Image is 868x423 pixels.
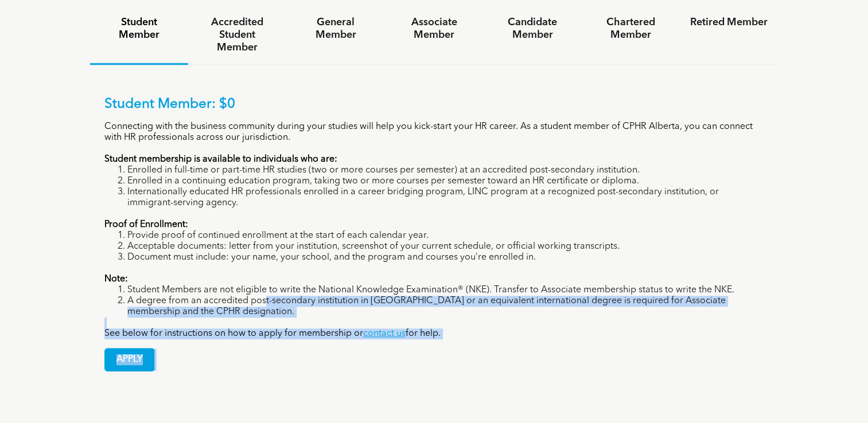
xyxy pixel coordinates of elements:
[297,16,374,41] h4: General Member
[127,165,764,176] li: Enrolled in full-time or part-time HR studies (two or more courses per semester) at an accredited...
[100,16,178,41] h4: Student Member
[127,230,764,241] li: Provide proof of continued enrollment at the start of each calendar year.
[127,296,764,318] li: A degree from an accredited post-secondary institution in [GEOGRAPHIC_DATA] or an equivalent inte...
[198,16,276,54] h4: Accredited Student Member
[127,241,764,252] li: Acceptable documents: letter from your institution, screenshot of your current schedule, or offic...
[104,96,764,113] p: Student Member: $0
[127,176,764,187] li: Enrolled in a continuing education program, taking two or more courses per semester toward an HR ...
[592,16,670,41] h4: Chartered Member
[363,329,406,338] a: contact us
[690,16,768,29] h4: Retired Member
[127,187,764,209] li: Internationally educated HR professionals enrolled in a career bridging program, LINC program at ...
[105,348,154,371] span: APPLY
[395,16,473,41] h4: Associate Member
[104,122,764,143] p: Connecting with the business community during your studies will help you kick-start your HR caree...
[104,155,337,164] strong: Student membership is available to individuals who are:
[104,275,128,284] strong: Note:
[493,16,571,41] h4: Candidate Member
[127,252,764,263] li: Document must include: your name, your school, and the program and courses you’re enrolled in.
[127,285,764,296] li: Student Members are not eligible to write the National Knowledge Examination® (NKE). Transfer to ...
[104,220,188,229] strong: Proof of Enrollment:
[104,348,155,371] a: APPLY
[104,328,764,339] p: See below for instructions on how to apply for membership or for help.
